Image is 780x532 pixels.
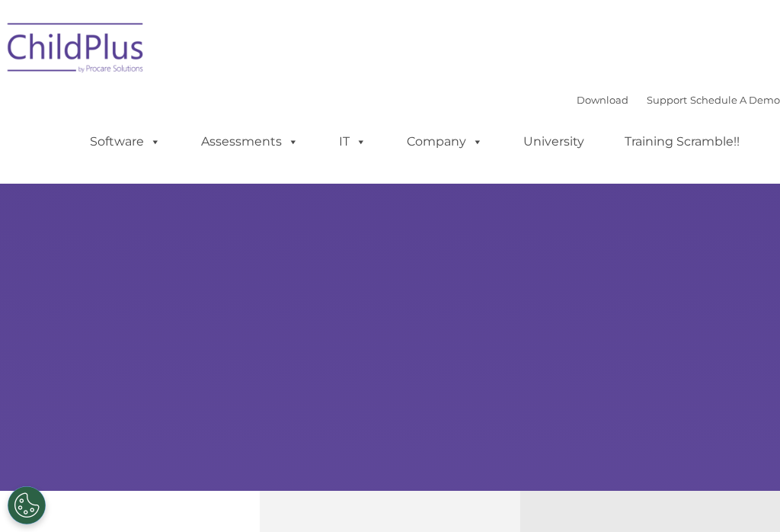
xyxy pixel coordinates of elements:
a: Company [392,127,498,157]
a: IT [324,127,382,157]
a: Download [577,94,628,106]
a: Training Scramble!! [609,127,755,157]
a: Support [647,94,687,106]
a: Assessments [186,127,314,157]
button: Cookies Settings [8,486,46,524]
font: | [577,94,780,106]
a: Schedule A Demo [690,94,780,106]
a: University [508,127,599,157]
a: Software [75,127,176,157]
